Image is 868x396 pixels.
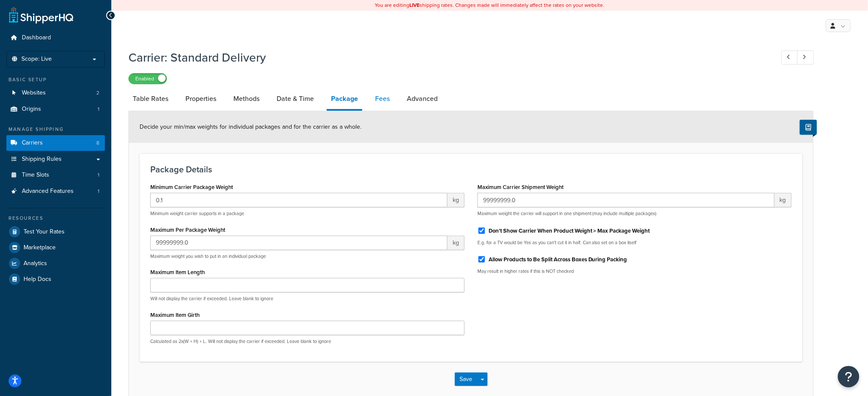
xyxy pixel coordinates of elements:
[6,167,105,183] a: Time Slots1
[181,89,221,109] a: Properties
[96,139,99,147] span: 8
[371,89,394,109] a: Fees
[797,50,814,65] a: Next Record
[781,50,798,65] a: Previous Record
[24,244,56,251] span: Marketplace
[22,34,51,41] span: Dashboard
[403,89,442,109] a: Advanced
[489,256,627,263] label: Allow Products to Be Split Across Boxes During Packing
[140,122,361,131] span: Decide your min/max weights for individual packages and for the carrier as a whole.
[22,106,41,113] span: Origins
[6,167,105,183] li: Time Slots
[128,49,766,66] h1: Carrier: Standard Delivery
[477,268,792,275] p: May result in higher rates if this is NOT checked
[150,184,233,190] label: Minimum Carrier Package Weight
[150,312,200,318] label: Maximum Item Girth
[128,89,173,109] a: Table Rates
[150,338,465,345] p: Calculated as 2x(W + H) + L. Will not display the carrier if exceeded. Leave blank to ignore
[129,74,167,84] label: Enabled
[150,253,465,260] p: Maximum weight you wish to put in an individual package
[477,184,564,190] label: Maximum Carrier Shipment Weight
[6,30,105,46] a: Dashboard
[229,89,264,109] a: Methods
[455,372,478,386] button: Save
[6,183,105,199] a: Advanced Features1
[6,85,105,101] li: Websites
[6,101,105,117] a: Origins1
[6,151,105,167] a: Shipping Rules
[24,228,65,236] span: Test Your Rates
[98,171,99,179] span: 1
[150,227,225,233] label: Maximum Per Package Weight
[96,89,99,97] span: 2
[800,120,817,135] button: Show Help Docs
[150,269,205,275] label: Maximum Item Length
[98,106,99,113] span: 1
[98,188,99,195] span: 1
[150,210,465,217] p: Minimum weight carrier supports in a package
[22,156,62,163] span: Shipping Rules
[6,135,105,151] a: Carriers8
[6,215,105,222] div: Resources
[6,85,105,101] a: Websites2
[6,183,105,199] li: Advanced Features
[775,193,792,207] span: kg
[24,260,47,267] span: Analytics
[272,89,318,109] a: Date & Time
[6,224,105,239] a: Test Your Rates
[22,171,49,179] span: Time Slots
[150,296,465,302] p: Will not display the carrier if exceeded. Leave blank to ignore
[410,1,420,9] b: LIVE
[22,188,74,195] span: Advanced Features
[6,256,105,271] a: Analytics
[6,76,105,83] div: Basic Setup
[477,210,792,217] p: Maximum weight the carrier will support in one shipment (may include multiple packages)
[24,276,51,283] span: Help Docs
[6,101,105,117] li: Origins
[150,165,792,174] h3: Package Details
[838,366,859,387] button: Open Resource Center
[6,126,105,133] div: Manage Shipping
[21,56,52,63] span: Scope: Live
[6,272,105,287] a: Help Docs
[6,135,105,151] li: Carriers
[6,240,105,255] a: Marketplace
[327,89,362,111] a: Package
[22,139,43,147] span: Carriers
[22,89,46,97] span: Websites
[489,227,650,235] label: Don't Show Carrier When Product Weight > Max Package Weight
[477,239,792,246] p: E.g. for a TV would be Yes as you can't cut it in half. Can also set on a box itself
[447,193,465,207] span: kg
[447,236,465,250] span: kg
